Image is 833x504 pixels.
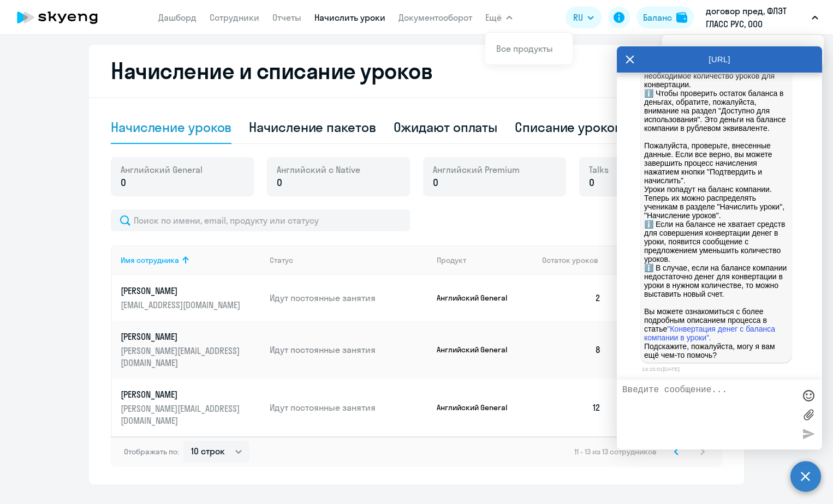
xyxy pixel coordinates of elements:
span: Английский General [121,164,203,176]
a: Дашборд [158,12,197,23]
button: договор пред, ФЛЭТ ГЛАСС РУС, ООО [700,4,824,31]
p: Идут постоянные занятия [270,292,428,304]
a: Все продукты [496,43,553,54]
h2: Начисление и списание уроков [111,58,722,84]
div: Имя сотрудника [121,255,261,265]
a: Начислить уроки [314,12,385,23]
div: Баланс [643,11,672,24]
a: [PERSON_NAME][EMAIL_ADDRESS][DOMAIN_NAME] [121,285,261,311]
a: Отчеты [272,12,301,23]
div: Имя сотрудника [121,255,179,265]
p: [PERSON_NAME] [121,285,243,297]
a: [PERSON_NAME][PERSON_NAME][EMAIL_ADDRESS][DOMAIN_NAME] [121,388,261,427]
p: [PERSON_NAME][EMAIL_ADDRESS][DOMAIN_NAME] [121,403,243,427]
button: Ещё [485,7,513,28]
div: Начисление уроков [111,118,231,136]
span: Остаток уроков [542,255,598,265]
button: Балансbalance [636,7,694,28]
span: RU [573,11,583,24]
th: Начислить уроков [610,245,721,275]
p: [PERSON_NAME] [121,331,243,343]
label: Лимит 10 файлов [800,406,817,423]
span: Отображать по: [124,447,179,457]
td: 8 [533,321,610,379]
p: ℹ️ В случае, если на балансе компании недостаточно денег для конвертации в уроки в нужном количес... [644,263,788,298]
span: 11 - 13 из 13 сотрудников [574,447,657,457]
p: Английский General [437,293,519,303]
div: Статус [270,255,428,265]
p: Идут постоянные занятия [270,344,428,356]
button: RU [566,7,602,28]
span: Английский Premium [433,164,520,176]
input: Поиск по имени, email, продукту или статусу [111,209,410,231]
div: Начисление пакетов [249,118,376,136]
a: "Конвертация денег с баланса компании в уроки". [644,325,777,342]
ul: Ещё [662,35,824,67]
a: [PERSON_NAME][PERSON_NAME][EMAIL_ADDRESS][DOMAIN_NAME] [121,331,261,369]
span: 0 [589,176,594,190]
a: Сотрудники [210,12,259,23]
p: [EMAIL_ADDRESS][DOMAIN_NAME] [121,299,243,311]
p: [PERSON_NAME] [121,388,243,400]
p: Вы можете ознакомиться с более подробным описанием процесса в статье Подскажите, пожалуйста, могу... [644,307,788,359]
td: 2 [533,275,610,321]
div: Остаток уроков [542,255,610,265]
span: Ещё [485,11,502,24]
a: Документооборот [398,12,472,23]
p: договор пред, ФЛЭТ ГЛАСС РУС, ООО [706,4,807,31]
div: Ожидают оплаты [394,118,498,136]
p: Английский General [437,345,519,355]
div: Списание уроков [515,118,622,136]
span: 0 [121,176,126,190]
p: Английский General [437,403,519,412]
p: ℹ️ Чтобы проверить остаток баланса в деньгах, обратите, пожалуйста, внимание на раздел "Доступно ... [644,89,788,263]
div: Продукт [437,255,534,265]
span: Talks [589,164,609,176]
time: 14:15:01[DATE] [642,366,680,372]
div: Продукт [437,255,466,265]
div: Статус [270,255,293,265]
span: Английский с Native [277,164,360,176]
td: 12 [533,379,610,436]
img: balance [676,12,687,23]
p: Идут постоянные занятия [270,401,428,413]
p: [PERSON_NAME][EMAIL_ADDRESS][DOMAIN_NAME] [121,345,243,369]
span: 0 [433,176,438,190]
span: 0 [277,176,282,190]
